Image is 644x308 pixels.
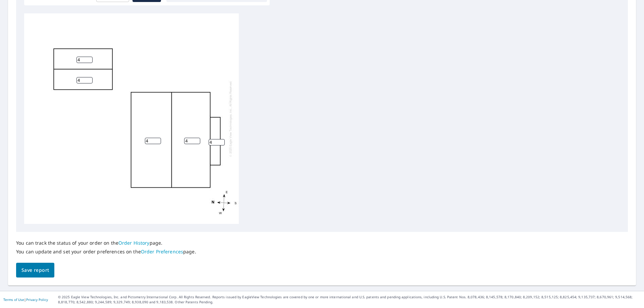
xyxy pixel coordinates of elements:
[16,240,196,246] p: You can track the status of your order on the page.
[141,248,183,255] a: Order Preferences
[16,249,196,255] p: You can update and set your order preferences on the page.
[58,295,641,305] p: © 2025 Eagle View Technologies, Inc. and Pictometry International Corp. All Rights Reserved. Repo...
[16,263,54,278] button: Save report
[3,298,48,302] p: |
[3,297,24,302] a: Terms of Use
[118,240,150,246] a: Order History
[21,266,49,274] span: Save report
[26,297,48,302] a: Privacy Policy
